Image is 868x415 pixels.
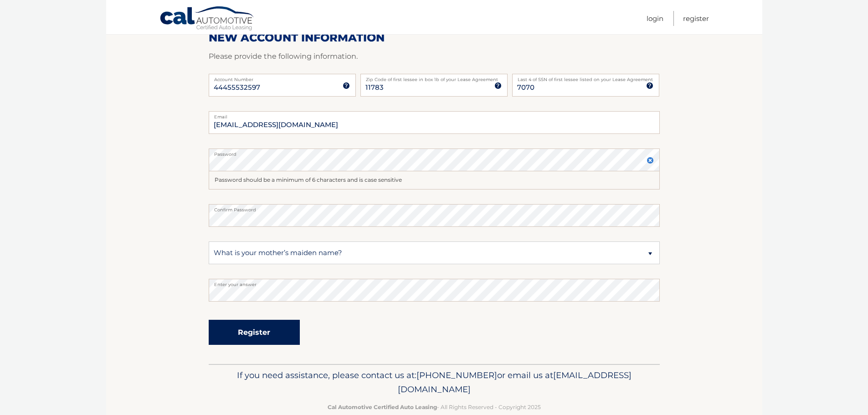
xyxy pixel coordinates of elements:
a: Register [683,11,709,26]
input: Account Number [209,74,356,97]
img: tooltip.svg [494,82,502,89]
img: tooltip.svg [343,82,350,89]
label: Confirm Password [209,204,660,211]
strong: Cal Automotive Certified Auto Leasing [328,404,437,410]
img: close.svg [647,157,654,164]
label: Enter your answer [209,279,660,286]
label: Last 4 of SSN of first lessee listed on your Lease Agreement [512,74,659,81]
button: Register [209,320,300,345]
div: Password should be a minimum of 6 characters and is case sensitive [209,171,660,190]
a: Cal Automotive [159,6,255,32]
p: - All Rights Reserved - Copyright 2025 [215,402,654,412]
label: Account Number [209,74,356,81]
label: Password [209,149,660,156]
input: Zip Code [360,74,508,97]
p: Please provide the following information. [209,50,660,63]
label: Zip Code of first lessee in box 1b of your Lease Agreement [360,74,508,81]
p: If you need assistance, please contact us at: or email us at [215,368,654,397]
a: Login [647,11,663,26]
input: Email [209,111,660,134]
h2: New Account Information [209,31,660,45]
input: SSN or EIN (last 4 digits only) [512,74,659,97]
img: tooltip.svg [646,82,653,89]
span: [PHONE_NUMBER] [416,370,497,380]
label: Email [209,111,660,118]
